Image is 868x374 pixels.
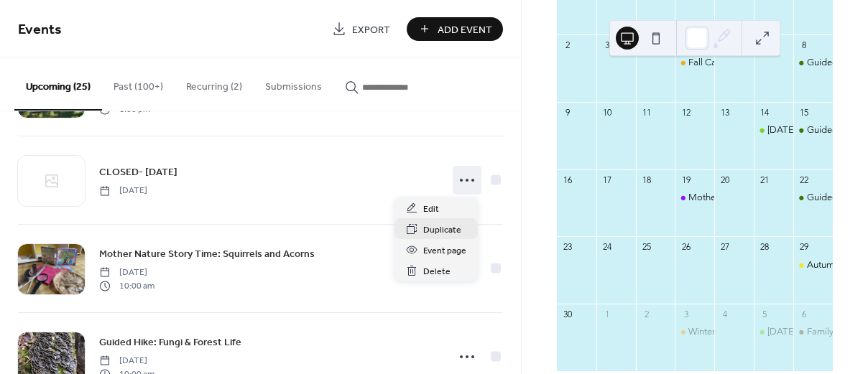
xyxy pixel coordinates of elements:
div: 11 [640,106,652,118]
button: Add Event [407,17,503,41]
div: Guided Hike: Turkey Trek [793,191,833,204]
div: 23 [561,241,573,253]
div: 18 [640,174,652,186]
span: 10:00 am [99,279,154,292]
div: 27 [719,241,731,253]
div: 1 [601,309,613,321]
span: [DATE] [99,266,154,279]
div: Mother Nature Story Time: Cozy Creatures [688,191,862,204]
div: Fall Campus Cleanup [688,56,776,69]
div: 9 [561,106,573,118]
span: Delete [423,264,451,279]
div: Winter Trail Care [688,325,756,338]
span: Mother Nature Story Time: Squirrels and Acorns [99,247,315,262]
div: 6 [798,309,811,321]
div: 15 [798,106,811,118]
div: Mother Nature Story Time: Cozy Creatures [675,191,714,204]
div: 16 [561,174,573,186]
span: Edit [423,202,439,217]
button: Past (100+) [102,58,175,109]
div: 24 [601,241,613,253]
div: 2 [561,39,573,51]
div: 28 [759,241,771,253]
div: 19 [680,174,692,186]
div: 3 [601,39,613,51]
div: 10 [601,106,613,118]
div: Friday Night Hike: Full Moon Hike [754,325,793,338]
button: Submissions [254,58,333,109]
a: Export [321,17,401,41]
div: 30 [561,309,573,321]
div: 29 [798,241,811,253]
a: Mother Nature Story Time: Squirrels and Acorns [99,246,315,262]
div: Friday Night Hike: Owl Prowl [754,123,793,136]
span: [DATE] [99,355,154,368]
span: Events [18,16,62,44]
div: 26 [680,241,692,253]
div: Guided Hike: Tracks & Signs [793,56,833,69]
div: Family Nature Hike: Welcome Winter Walk [793,325,833,338]
div: 3 [680,309,692,321]
div: 4 [719,309,731,321]
div: 17 [601,174,613,186]
div: 12 [680,106,692,118]
span: Event page [423,243,466,258]
div: 13 [719,106,731,118]
span: Export [352,22,390,37]
div: 25 [640,241,652,253]
div: 14 [759,106,771,118]
span: [DATE] [99,184,147,197]
div: 21 [759,174,771,186]
button: Upcoming (25) [14,58,102,111]
div: 5 [759,309,771,321]
span: Duplicate [423,223,461,238]
span: CLOSED- [DATE] [99,165,177,180]
a: CLOSED- [DATE] [99,164,177,180]
div: Fall Campus Cleanup [675,56,714,69]
div: Autumn Adventure Scavenger Hunt [793,258,833,271]
div: 22 [798,174,811,186]
a: Guided Hike: Fungi & Forest Life [99,334,241,350]
div: Winter Trail Care [675,325,714,338]
button: Recurring (2) [175,58,254,109]
div: 20 [719,174,731,186]
div: 8 [798,39,811,51]
div: Guided Hike: Wetlands Prep for Winter [793,123,833,136]
div: 2 [640,309,652,321]
span: Guided Hike: Fungi & Forest Life [99,335,241,350]
span: Add Event [438,22,492,37]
